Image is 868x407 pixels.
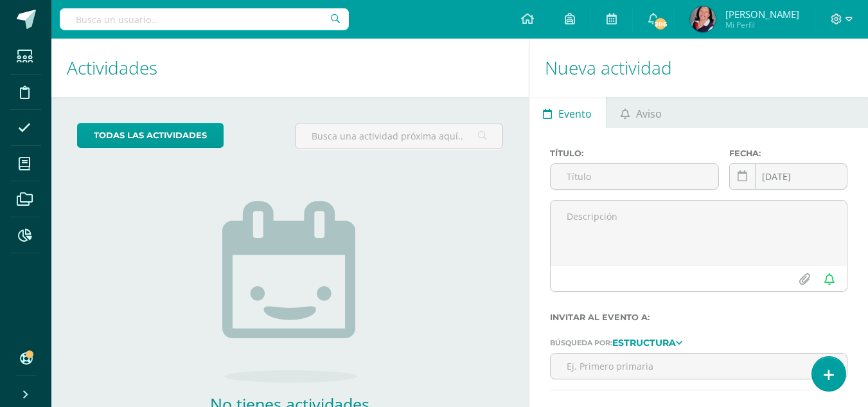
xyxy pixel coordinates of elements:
span: 286 [653,17,668,31]
span: [PERSON_NAME] [725,8,799,21]
h1: Actividades [67,39,513,97]
label: Invitar al evento a: [550,312,847,322]
a: Aviso [607,97,675,128]
span: Aviso [636,98,662,129]
input: Busca una actividad próxima aquí... [296,123,502,149]
span: Búsqueda por: [550,338,612,347]
strong: Estructura [612,337,676,348]
img: ff0f9ace4d1c23045c539ed074e89c73.png [690,6,716,32]
label: Título: [550,149,720,158]
input: Fecha de entrega [730,164,847,189]
span: Mi Perfil [725,19,799,30]
label: Fecha: [729,149,847,158]
img: no_activities.png [222,201,357,383]
a: Evento [529,97,606,128]
input: Título [551,164,719,189]
input: Busca un usuario... [60,8,349,30]
a: Estructura [612,338,682,347]
input: Ej. Primero primaria [551,354,847,379]
a: todas las Actividades [77,123,224,148]
span: Evento [558,98,592,129]
h1: Nueva actividad [545,39,853,97]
